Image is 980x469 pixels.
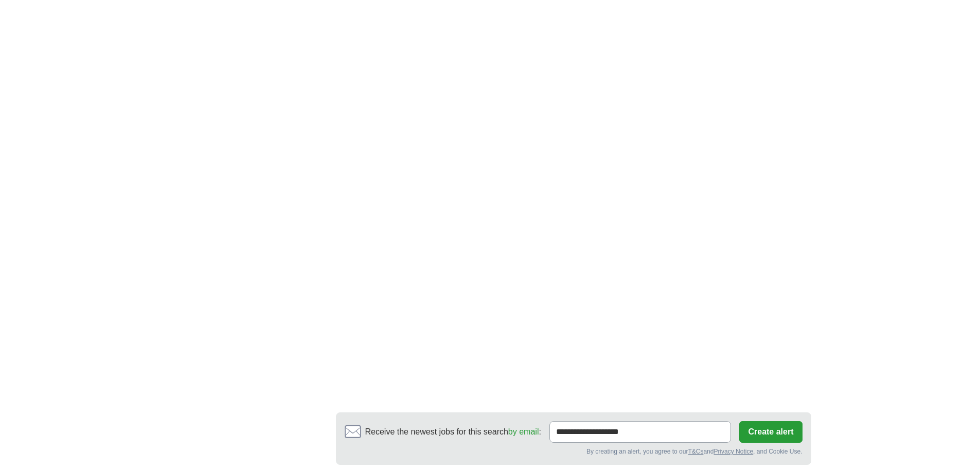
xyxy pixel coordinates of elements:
[508,427,539,436] a: by email
[688,448,703,455] a: T&Cs
[714,448,753,455] a: Privacy Notice
[345,447,803,456] div: By creating an alert, you agree to our and , and Cookie Use.
[365,426,541,438] span: Receive the newest jobs for this search :
[739,421,802,443] button: Create alert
